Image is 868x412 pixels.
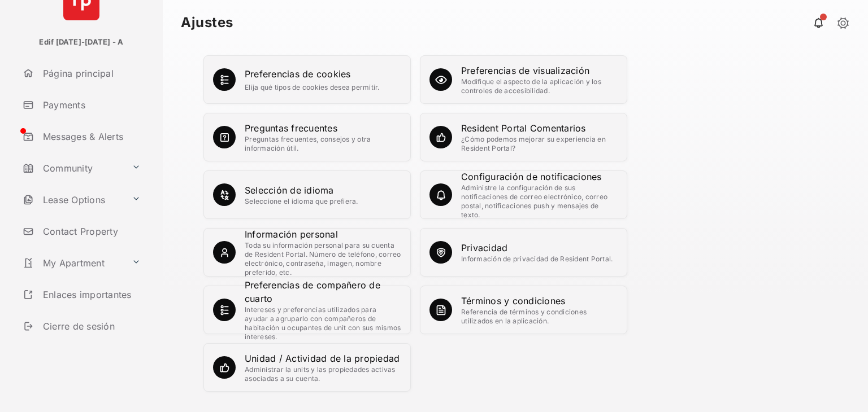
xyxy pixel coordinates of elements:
div: Intereses y preferencias utilizados para ayudar a agruparlo con compañeros de habitación u ocupan... [245,305,401,341]
div: Preguntas frecuentes, consejos y otra información útil. [245,135,401,153]
a: Resident Portal Comentarios¿Cómo podemos mejorar su experiencia en Resident Portal? [461,121,618,153]
div: Información personal [245,227,401,241]
div: Elija qué tipos de cookies desea permitir. [245,83,380,92]
a: Payments [18,91,163,119]
div: Unidad / Actividad de la propiedad [245,352,401,365]
div: Preguntas frecuentes [245,121,401,135]
div: Seleccione el idioma que prefiera. [245,197,358,206]
div: Selección de idioma [245,183,358,197]
strong: Ajustes [181,16,233,29]
a: Lease Options [18,186,127,213]
a: Preferencias de visualizaciónModifique el aspecto de la aplicación y los controles de accesibilidad. [461,64,618,95]
a: Información personalToda su información personal para su cuenta de Resident Portal. Número de tel... [245,227,401,277]
a: Términos y condicionesReferencia de términos y condiciones utilizados en la aplicación. [461,294,618,326]
a: Community [18,155,127,182]
a: Página principal [18,60,163,87]
div: Preferencias de cookies [245,67,351,81]
a: PrivacidadInformación de privacidad de Resident Portal. [461,241,613,264]
div: Modifique el aspecto de la aplicación y los controles de accesibilidad. [461,77,618,95]
div: ¿Cómo podemos mejorar su experiencia en Resident Portal? [461,135,618,153]
div: Administrar la units y las propiedades activas asociadas a su cuenta. [245,365,401,383]
a: Cierre de sesión [18,313,163,340]
div: Toda su información personal para su cuenta de Resident Portal. Número de teléfono, correo electr... [245,241,401,277]
a: Messages & Alerts [18,123,163,150]
a: Preferencias de compañero de cuartoIntereses y preferencias utilizados para ayudar a agruparlo co... [245,278,401,341]
a: My Apartment [18,249,127,277]
div: Preferencias de visualización [461,64,618,77]
div: Privacidad [461,241,613,255]
a: Selección de idiomaSeleccione el idioma que prefiera. [245,183,358,206]
div: Información de privacidad de Resident Portal. [461,255,613,264]
a: Unidad / Actividad de la propiedadAdministrar la units y las propiedades activas asociadas a su c... [245,352,401,383]
a: Configuración de notificacionesAdministre la configuración de sus notificaciones de correo electr... [461,170,618,220]
div: Preferencias de compañero de cuarto [245,278,401,305]
p: Edif [DATE]-[DATE] - A [39,37,123,48]
div: Administre la configuración de sus notificaciones de correo electrónico, correo postal, notificac... [461,183,618,220]
a: Preguntas frecuentesPreguntas frecuentes, consejos y otra información útil. [245,121,401,153]
div: Términos y condiciones [461,294,618,308]
div: Referencia de términos y condiciones utilizados en la aplicación. [461,308,618,326]
div: Resident Portal Comentarios [461,121,618,135]
a: Enlaces importantes [18,281,145,308]
div: Configuración de notificaciones [461,170,618,183]
a: Contact Property [18,218,163,245]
